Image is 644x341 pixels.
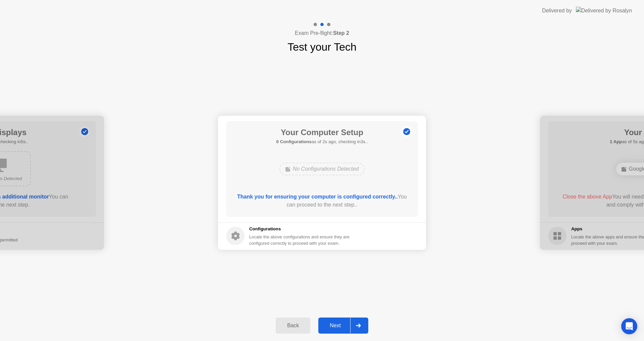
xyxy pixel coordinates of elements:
div: Back [278,323,308,329]
div: Locate the above configurations and ensure they are configured correctly to proceed with your exam. [249,234,351,246]
div: Delivered by [542,7,572,15]
div: No Configurations Detected [279,163,365,175]
h1: Test your Tech [287,39,357,55]
div: You can proceed to the next step.. [236,193,409,209]
button: Back [276,318,310,334]
div: Next [320,323,350,329]
b: Step 2 [333,30,349,36]
h4: Exam Pre-flight: [295,29,349,37]
button: Next [318,318,368,334]
div: Open Intercom Messenger [621,318,637,334]
h5: as of 2s ago, checking in3s.. [276,138,368,145]
h5: Configurations [249,226,351,232]
img: Delivered by Rosalyn [576,7,632,14]
b: Thank you for ensuring your computer is configured correctly.. [237,194,398,200]
h1: Your Computer Setup [276,126,368,138]
b: 0 Configurations [276,139,312,144]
